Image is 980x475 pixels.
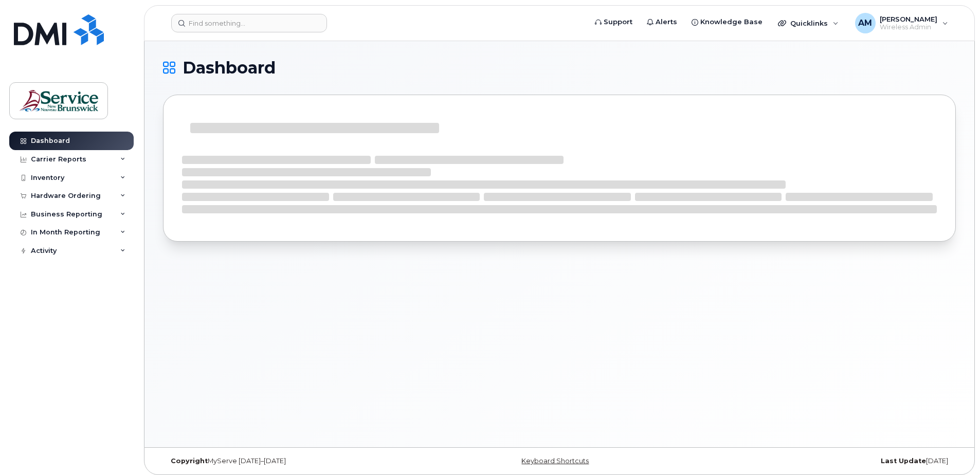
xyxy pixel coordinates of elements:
div: [DATE] [692,457,956,465]
strong: Last Update [881,457,926,465]
a: Keyboard Shortcuts [521,457,589,465]
div: MyServe [DATE]–[DATE] [163,457,427,465]
strong: Copyright [171,457,208,465]
span: Dashboard [183,60,276,76]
